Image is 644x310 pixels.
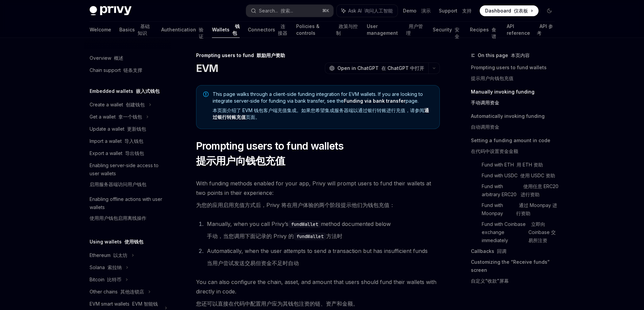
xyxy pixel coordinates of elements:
[108,264,122,270] font: 索拉纳
[90,215,146,221] font: 使用用户钱包启用离线操作
[497,248,506,254] font: 回调
[544,5,555,16] button: Toggle dark mode
[90,161,167,191] div: Enabling server-side access to user wallets
[90,113,142,121] div: Get a wallet
[90,276,121,284] div: Bitcoin
[196,52,440,59] div: Prompting users to fund
[364,8,393,14] font: 询问人工智能
[205,246,440,270] li: Automatically, when the user attempts to send a transaction but has insufficient funds
[471,278,509,284] font: 自定义“收款”屏幕
[124,138,143,144] font: 导入钱包
[348,7,393,14] span: Ask AI
[126,102,145,107] font: 创建钱包
[107,277,121,282] font: 比特币
[344,98,406,104] a: Funding via bank transfer
[119,22,153,38] a: Basics 基础知识
[213,91,433,123] span: This page walks through a client-side funding integration for EVM wallets. If you are looking to ...
[205,219,440,243] li: Manually, when you call Privy’s method documented below
[471,111,560,135] a: Automatically invoking funding自动调用资金
[114,55,123,61] font: 概述
[259,7,293,15] div: Search...
[514,8,528,14] font: 仪表板
[471,124,499,130] font: 自动调用资金
[84,123,171,135] a: Update a wallet 更新钱包
[248,22,288,38] a: Connectors 连接器
[232,23,240,36] font: 钱包
[90,181,146,187] font: 启用服务器端访问用户钱包
[196,300,358,307] font: 您还可以直接在代码中配置用户应为其钱包注资的链、资产和金额。
[84,135,171,147] a: Import a wallet 导入钱包
[136,88,160,94] font: 嵌入式钱包
[516,202,557,216] font: 通过 Moonpay 进行资助
[84,64,171,76] a: Chain support 链条支撑
[207,233,342,239] font: 手动，当您调用下面记录的 Privy 的 方法时
[90,195,167,225] div: Enabling offline actions with user wallets
[403,7,431,14] a: Demo 演示
[337,65,424,72] span: Open in ChatGPT
[127,126,146,132] font: 更新钱包
[322,8,329,14] span: ⌘ K
[203,92,209,97] svg: Note
[161,22,204,38] a: Authentication 验证
[196,179,440,212] span: With funding methods enabled for your app, Privy will prompt users to fund their wallets at two p...
[90,238,143,246] h5: Using wallets
[471,100,499,105] font: 手动调用资金
[433,22,462,38] a: Security 安全
[471,62,560,86] a: Prompting users to fund wallets提示用户向钱包充值
[520,173,555,178] font: 使用 USDC 资助
[294,233,326,240] code: fundWallet
[199,27,204,39] font: 验证
[471,135,560,159] a: Setting a funding amount in code在代码中设置资金金额
[90,66,142,74] div: Chain support
[281,8,293,14] font: 搜索...
[90,101,145,109] div: Create a wallet
[381,65,424,71] font: 在 ChatGPT 中打开
[90,87,160,95] h5: Embedded wallets
[471,75,514,81] font: 提示用户向钱包充值
[507,22,554,38] a: API reference API 参考
[462,8,472,14] font: 支持
[367,22,425,38] a: User management 用户管理
[90,125,146,133] div: Update a wallet
[213,107,429,120] a: 通过银行转账充值
[90,288,144,296] div: Other chains
[278,23,287,36] font: 连接器
[90,6,132,16] img: dark logo
[511,52,530,58] font: 本页内容
[84,159,171,193] a: Enabling server-side access to user wallets启用服务器端访问用户钱包
[124,239,143,244] font: 使用钱包
[521,183,560,197] font: 使用任意 ERC20 进行资助
[138,23,150,36] font: 基础知识
[90,251,127,259] div: Ethereum
[196,62,218,74] h1: EVM
[125,150,144,156] font: 导出钱包
[90,263,122,272] div: Solana
[482,170,560,181] a: Fund with USDC 使用 USDC 资助
[480,5,539,16] a: Dashboard 仪表板
[492,27,496,39] font: 食谱
[113,252,127,258] font: 以太坊
[485,7,528,14] span: Dashboard
[471,246,560,257] a: Callbacks 回调
[212,22,240,38] a: Wallets 钱包
[537,23,553,36] font: API 参考
[118,114,142,120] font: 拿一个钱包
[196,140,344,170] span: Prompting users to fund wallets
[84,52,171,64] a: Overview 概述
[257,52,285,58] font: 鼓励用户资助
[482,181,560,200] a: Fund with arbitrary ERC20 使用任意 ERC20 进行资助
[213,107,429,120] font: 本页面介绍了 EVM 钱包客户端充值集成。如果您希望集成服务器端以通过银行转账进行充值，请参阅 页面。
[470,22,499,38] a: Recipes 食谱
[337,5,398,17] button: Ask AI 询问人工智能
[406,23,423,36] font: 用户管理
[120,289,144,294] font: 其他连锁店
[84,147,171,159] a: Export a wallet 导出钱包
[517,162,543,167] font: 用 ETH 资助
[336,23,358,36] font: 政策与控制
[90,54,123,62] div: Overview
[325,62,428,74] button: Open in ChatGPT 在 ChatGPT 中打开
[288,221,321,228] code: fundWallet
[482,219,560,246] a: Fund with Coinbase exchange immediately 立即向 Coinbase 交易所注资
[482,159,560,170] a: Fund with ETH 用 ETH 资助
[471,86,560,111] a: Manually invoking funding手动调用资金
